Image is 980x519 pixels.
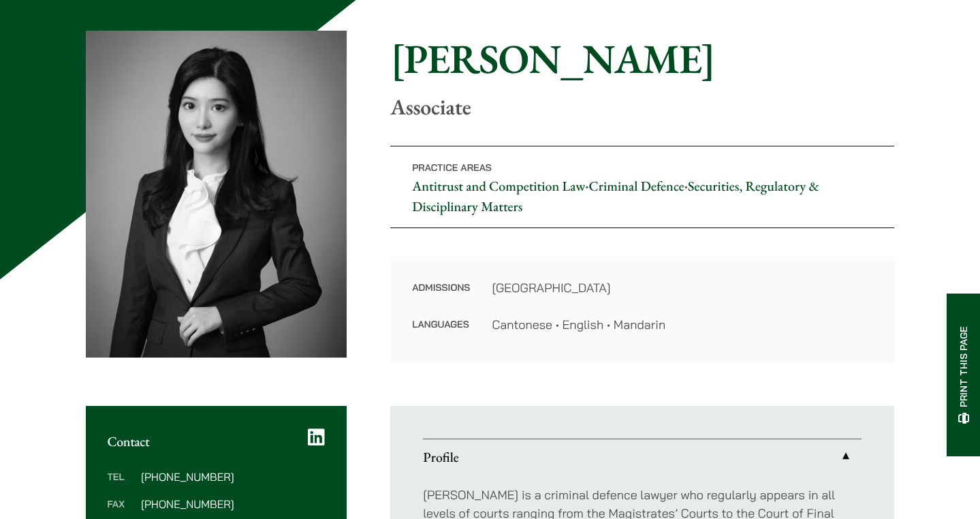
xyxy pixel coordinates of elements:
a: Criminal Defence [589,177,684,195]
p: • • [390,146,894,228]
dt: Languages [412,315,470,334]
dd: [PHONE_NUMBER] [141,471,325,482]
a: Profile [423,439,862,475]
img: Florence Yan photo [86,31,347,358]
a: LinkedIn [308,428,325,447]
dt: Tel [108,471,136,499]
h2: Contact [108,433,326,450]
dd: [PHONE_NUMBER] [141,499,325,509]
h1: [PERSON_NAME] [390,34,894,83]
dd: [GEOGRAPHIC_DATA] [492,279,872,297]
a: Securities, Regulatory & Disciplinary Matters [412,177,819,215]
span: Practice Areas [412,161,492,174]
a: Antitrust and Competition Law [412,177,585,195]
dt: Admissions [412,279,470,315]
dd: Cantonese • English • Mandarin [492,315,872,334]
p: Associate [390,94,894,120]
